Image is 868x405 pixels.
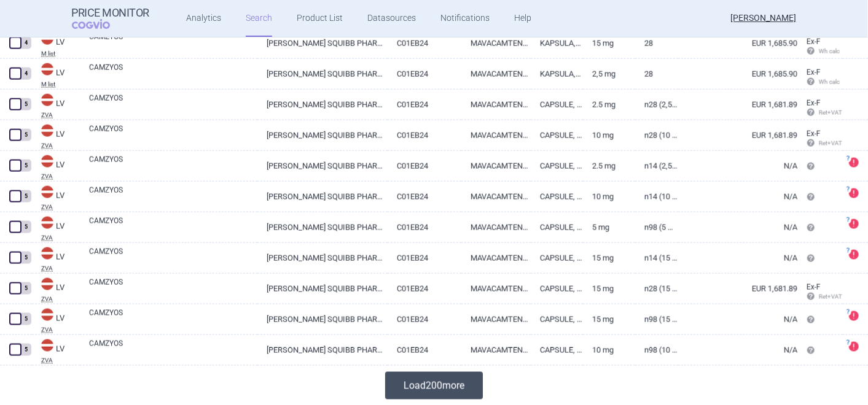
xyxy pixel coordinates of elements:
a: N14 (2,5 mg) [635,151,679,181]
a: LVLVZVA [32,277,80,303]
a: [PERSON_NAME] SQUIBB PHARMA EEIG, [GEOGRAPHIC_DATA] [257,304,388,334]
abbr: M list — Lists of reimbursable medicinal products published by the National Health Service (List ... [41,82,80,88]
span: ? [844,155,851,163]
a: LVLVM list [32,62,80,88]
a: N/A [678,304,797,334]
a: CAPSULE, HARD [531,335,583,365]
a: C01EB24 [388,28,461,58]
a: LVLVM list [32,31,80,57]
a: 15 mg [583,304,635,334]
span: ? [844,339,851,347]
span: Ex-factory price [807,99,821,107]
a: Ex-F Wh calc [797,64,843,92]
img: Latvia [41,309,53,321]
span: ? [844,247,851,255]
a: [PERSON_NAME] SQUIBB PHARMA EEIG, [GEOGRAPHIC_DATA] [257,120,388,150]
a: C01EB24 [388,59,461,89]
img: Latvia [41,125,53,137]
img: Latvia [41,186,53,198]
a: 10 mg [583,182,635,212]
img: Latvia [41,155,53,168]
a: MAVACAMTENUM [461,151,531,181]
a: Ex-F Ret+VAT calc [797,94,843,123]
a: MAVACAMTENUM [461,212,531,242]
div: 5 [20,313,31,325]
img: Latvia [41,94,53,106]
a: 5 mg [583,212,635,242]
a: CAPSULE, HARD [531,243,583,273]
span: ? [844,217,851,224]
a: EUR 1,681.89 [678,120,797,150]
a: 2.5 mg [583,90,635,120]
a: C01EB24 [388,212,461,242]
a: CAMZYOS [89,215,257,237]
div: 5 [20,129,31,141]
a: 2.5 mg [583,151,635,181]
span: Ret+VAT calc [807,140,854,147]
a: 15 mg [583,274,635,304]
img: Latvia [41,63,53,75]
a: CAMZYOS [89,62,257,84]
a: CAMZYOS [89,277,257,299]
a: [PERSON_NAME] SQUIBB PHARMA EEIG, [GEOGRAPHIC_DATA] [257,90,388,120]
a: ? [849,311,864,321]
a: MAVACAMTENUM [461,304,531,334]
a: [PERSON_NAME] SQUIBB PHARMA EEIG, [GEOGRAPHIC_DATA] [257,335,388,365]
a: N14 (15 mg) [635,243,679,273]
a: [PERSON_NAME] SQUIBB PHARMA EEIG, [GEOGRAPHIC_DATA] [257,243,388,273]
a: 2,5 mg [583,59,635,89]
a: CAPSULE, HARD [531,151,583,181]
a: [PERSON_NAME] SQUIBB PHARMA EEIG, [GEOGRAPHIC_DATA] [257,274,388,304]
a: ? [849,188,864,198]
a: ? [849,219,864,229]
a: LVLVZVA [32,185,80,210]
a: C01EB24 [388,335,461,365]
a: KAPSULA, CIETĀ [531,59,583,89]
a: ? [849,250,864,260]
a: CAPSULE, HARD [531,304,583,334]
abbr: ZVA — Online database developed by State Agency of Medicines Republic of Latvia. [41,358,80,364]
a: MAVACAMTENUM [461,59,531,89]
a: MAVACAMTENUM [461,243,531,273]
a: [PERSON_NAME] SQUIBB PHARMA EEIG, [GEOGRAPHIC_DATA] [257,59,388,89]
a: C01EB24 [388,151,461,181]
abbr: ZVA — Online database developed by State Agency of Medicines Republic of Latvia. [41,296,80,303]
a: LVLVZVA [32,123,80,149]
img: Latvia [41,33,53,45]
abbr: ZVA — Online database developed by State Agency of Medicines Republic of Latvia. [41,327,80,333]
a: Price MonitorCOGVIO [72,7,150,30]
a: Ex-F Wh calc [797,33,843,61]
a: N/A [678,212,797,242]
a: [PERSON_NAME] SQUIBB PHARMA EEIG, [GEOGRAPHIC_DATA] [257,182,388,212]
a: C01EB24 [388,274,461,304]
a: Ex-F Ret+VAT calc [797,279,843,307]
span: Ex-factory price [807,129,821,138]
a: N/A [678,151,797,181]
a: MAVACAMTENUM [461,274,531,304]
div: 4 [20,37,31,49]
a: EUR 1,685.90 [678,28,797,58]
a: 10 mg [583,335,635,365]
a: 28 [635,59,679,89]
a: CAMZYOS [89,307,257,330]
a: CAMZYOS [89,185,257,207]
img: Latvia [41,278,53,290]
a: Ex-F Ret+VAT calc [797,125,843,153]
span: Ex-factory price [807,37,821,46]
a: [PERSON_NAME] SQUIBB PHARMA EEIG, [GEOGRAPHIC_DATA] [257,151,388,181]
span: ? [844,309,851,316]
img: Latvia [41,217,53,229]
span: Wh calc [807,79,840,85]
a: N/A [678,182,797,212]
a: MAVACAMTENUM [461,182,531,212]
abbr: M list — Lists of reimbursable medicinal products published by the National Health Service (List ... [41,51,80,57]
a: N/A [678,243,797,273]
a: C01EB24 [388,120,461,150]
a: CAPSULE, HARD [531,212,583,242]
span: Ret+VAT calc [807,293,854,300]
a: LVLVZVA [32,307,80,333]
abbr: ZVA — Online database developed by State Agency of Medicines Republic of Latvia. [41,143,80,149]
a: EUR 1,685.90 [678,59,797,89]
a: C01EB24 [388,304,461,334]
a: 28 [635,28,679,58]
